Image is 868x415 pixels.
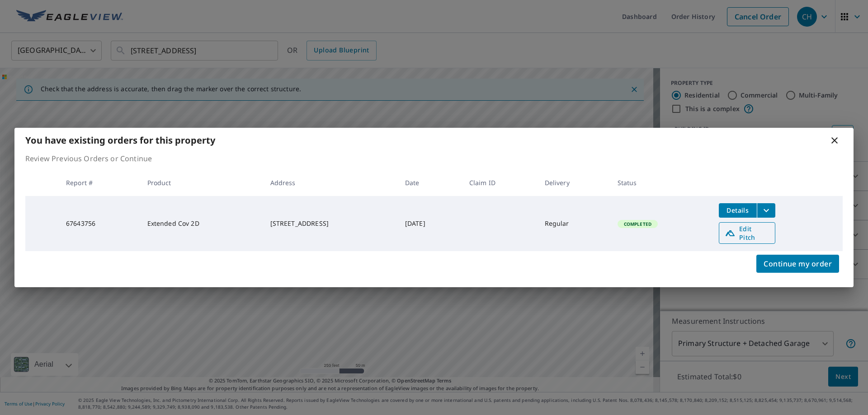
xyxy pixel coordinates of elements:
th: Product [140,169,263,196]
span: Completed [618,221,657,227]
th: Date [398,169,462,196]
th: Delivery [538,169,610,196]
button: detailsBtn-67643756 [719,203,757,218]
b: You have existing orders for this property [25,134,215,146]
td: [DATE] [398,196,462,251]
div: [STREET_ADDRESS] [270,219,391,228]
span: Continue my order [764,257,832,270]
td: 67643756 [59,196,140,251]
button: filesDropdownBtn-67643756 [757,203,775,218]
td: Regular [538,196,610,251]
span: Details [724,206,751,214]
p: Review Previous Orders or Continue [25,153,843,164]
th: Report # [59,169,140,196]
th: Claim ID [462,169,538,196]
button: Continue my order [756,255,839,273]
th: Address [263,169,398,196]
th: Status [610,169,712,196]
span: Edit Pitch [725,224,769,242]
a: Edit Pitch [719,222,775,244]
td: Extended Cov 2D [140,196,263,251]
